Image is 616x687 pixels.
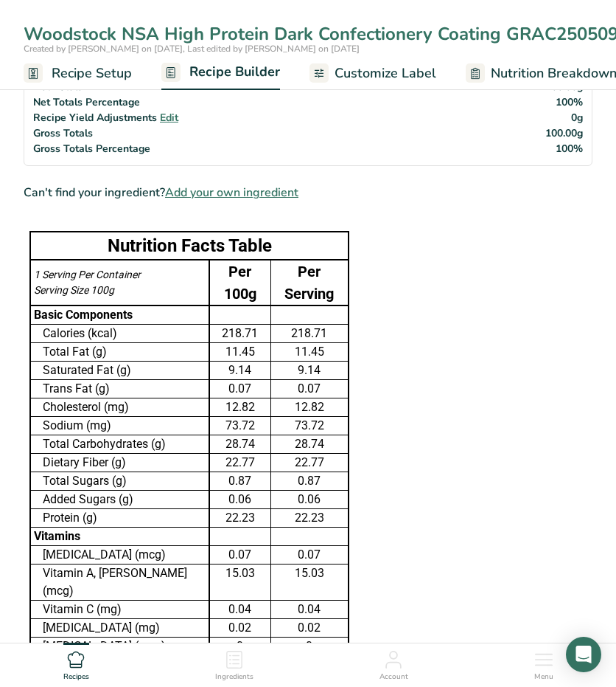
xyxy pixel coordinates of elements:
a: Recipe Builder [161,55,280,91]
div: 22.77 [274,454,345,472]
div: 0.06 [274,491,345,508]
div: Can't find your ingredient? [24,184,592,201]
a: Ingredients [215,643,253,683]
div: 0.87 [213,472,267,490]
span: Ingredients [215,672,253,683]
td: Cholesterol (mg) [30,398,209,417]
span: Edit [160,111,178,125]
td: Vitamin C (mg) [30,601,209,619]
div: 0.06 [213,491,267,508]
div: 0.07 [213,546,267,564]
a: Customize Label [309,57,436,90]
span: Gross Totals [33,126,93,140]
span: Add your own ingredient [165,184,298,201]
span: Recipe Setup [52,63,132,83]
div: 12.82 [213,398,267,416]
td: Total Fat (g) [30,343,209,362]
td: Saturated Fat (g) [30,362,209,380]
span: Account [379,672,408,683]
div: 9.14 [274,362,345,379]
td: Dietary Fiber (g) [30,454,209,472]
span: 100g [91,284,114,296]
div: 9.14 [213,362,267,379]
span: Recipe Yield Adjustments [33,111,157,125]
td: Added Sugars (g) [30,491,209,509]
div: 11.45 [213,343,267,361]
td: Per Serving [270,260,349,305]
td: Calories (kcal) [30,325,209,343]
span: 100% [556,95,583,109]
td: Basic Components [30,305,209,325]
div: 73.72 [274,417,345,435]
div: 28.74 [213,435,267,453]
div: 0.87 [274,472,345,490]
div: 22.23 [213,509,267,527]
span: Recipes [63,672,89,683]
div: 0.04 [274,601,345,618]
td: Per 100g [209,260,271,305]
div: 22.23 [274,509,345,527]
div: 0.07 [274,380,345,398]
a: Recipes [63,643,89,683]
div: 15.03 [213,565,267,582]
div: 218.71 [274,325,345,342]
div: 0.07 [213,380,267,398]
div: 15.03 [274,565,345,582]
td: [MEDICAL_DATA] (mcg) [30,546,209,565]
div: 0.02 [274,619,345,637]
a: Recipe Setup [24,57,132,90]
td: [MEDICAL_DATA] (mg) [30,619,209,638]
span: 100% [556,142,583,156]
span: Created by [PERSON_NAME] on [DATE], Last edited by [PERSON_NAME] on [DATE] [24,43,360,55]
div: 73.72 [213,417,267,435]
span: Menu [534,672,553,683]
div: 12.82 [274,398,345,416]
td: Vitamins [30,528,209,546]
div: 0.02 [213,619,267,637]
div: 0.04 [213,601,267,618]
div: 0 [213,638,267,655]
div: 28.74 [274,435,345,453]
td: Total Carbohydrates (g) [30,435,209,454]
div: 22.77 [213,454,267,472]
div: 1 Serving Per Container [34,267,206,283]
span: Customize Label [335,63,436,83]
td: [MEDICAL_DATA] (mcg) [30,638,209,656]
span: 0g [571,111,583,125]
div: Open Intercom Messenger [566,637,601,672]
div: 218.71 [213,325,267,342]
div: 11.45 [274,343,345,361]
td: Sodium (mg) [30,417,209,435]
span: Gross Totals Percentage [33,142,150,156]
span: Recipe Builder [189,62,280,82]
div: 0 [274,638,345,655]
td: Vitamin A, [PERSON_NAME] (mcg) [30,565,209,601]
span: 100.00g [545,126,583,140]
td: Trans Fat (g) [30,380,209,398]
div: 0.07 [274,546,345,564]
a: Account [379,643,408,683]
span: Serving Size [34,284,88,296]
td: Total Sugars (g) [30,472,209,491]
th: Nutrition Facts Table [30,232,349,260]
span: Net Totals Percentage [33,95,140,109]
td: Protein (g) [30,509,209,528]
